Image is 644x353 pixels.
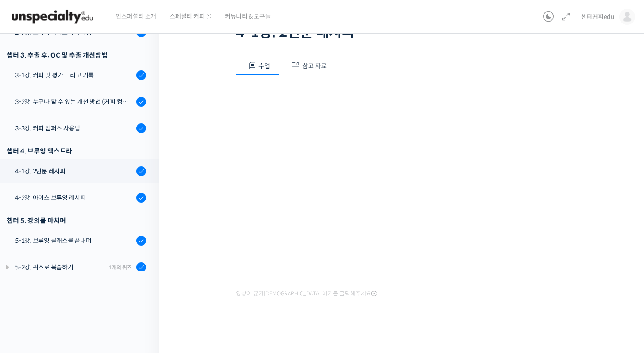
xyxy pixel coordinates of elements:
a: 대화 [58,280,114,302]
div: 챕터 3. 추출 후: QC 및 추출 개선방법 [7,49,146,61]
a: 홈 [3,280,58,302]
div: 챕터 5. 강의를 마치며 [7,215,146,226]
span: 참고 자료 [302,62,327,70]
span: 수업 [258,62,270,70]
span: 센터커피edu [581,13,615,21]
div: 4-1강. 2인분 레시피 [15,166,134,176]
div: 4-2강. 아이스 브루잉 레시피 [15,193,134,203]
div: 3-3강. 커피 컴퍼스 사용법 [15,123,134,133]
a: 설정 [114,280,170,302]
div: 3-2강. 누구나 할 수 있는 개선 방법 (커피 컴퍼스) [15,97,134,107]
div: 3-1강. 커피 맛 평가 그리고 기록 [15,70,134,80]
h1: 4-1강. 2인분 레시피 [236,24,572,41]
span: 대화 [81,293,92,300]
div: 5-2강. 퀴즈로 복습하기 [15,262,106,272]
div: 1개의 퀴즈 [108,263,132,272]
span: 영상이 끊기[DEMOGRAPHIC_DATA] 여기를 클릭해주세요 [236,290,377,297]
span: 홈 [28,293,33,300]
span: 설정 [137,293,147,300]
div: 챕터 4. 브루잉 엑스트라 [7,145,146,157]
div: 5-1강. 브루잉 클래스를 끝내며 [15,236,134,246]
